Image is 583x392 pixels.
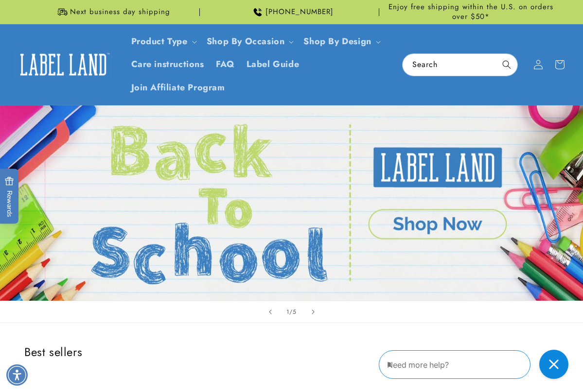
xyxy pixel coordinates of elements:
[289,307,293,317] span: /
[286,307,289,317] span: 1
[201,30,298,53] summary: Shop By Occasion
[383,2,559,21] span: Enjoy free shipping within the U.S. on orders over $50*
[216,59,235,70] span: FAQ
[131,35,188,48] a: Product Type
[293,307,297,317] span: 5
[241,53,305,76] a: Label Guide
[265,7,334,17] span: [PHONE_NUMBER]
[70,7,170,17] span: Next business day shipping
[207,36,285,47] span: Shop By Occasion
[496,54,517,75] button: Search
[24,344,559,359] h2: Best sellers
[15,50,112,80] img: Label Land
[125,30,201,53] summary: Product Type
[11,46,116,83] a: Label Land
[131,82,225,93] span: Join Affiliate Program
[298,30,384,53] summary: Shop By Design
[303,35,371,48] a: Shop By Design
[6,364,28,386] div: Accessibility Menu
[379,346,573,382] iframe: Gorgias Floating Chat
[302,301,324,323] button: Next slide
[210,53,241,76] a: FAQ
[260,301,281,323] button: Previous slide
[125,53,210,76] a: Care instructions
[125,76,231,99] a: Join Affiliate Program
[247,59,300,70] span: Label Guide
[131,59,204,70] span: Care instructions
[5,176,14,217] span: Rewards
